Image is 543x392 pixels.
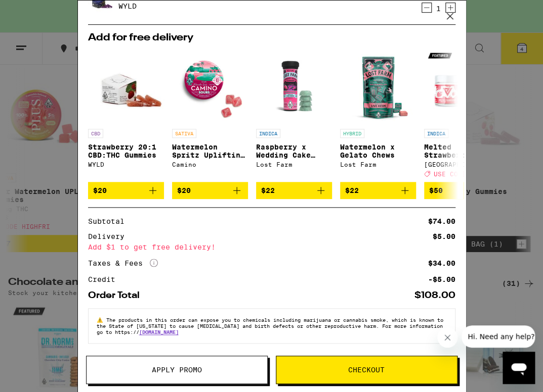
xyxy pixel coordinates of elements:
[424,129,448,138] p: INDICA
[428,260,455,267] div: $34.00
[172,161,248,168] div: Camino
[256,48,332,182] a: Open page for Raspberry x Wedding Cake Live Resin Gummies from Lost Farm
[88,48,164,182] a: Open page for Strawberry 20:1 CBD:THC Gummies from WYLD
[428,218,455,225] div: $74.00
[424,48,500,124] img: Ember Valley - Melted Strawberries - 3.5g
[414,291,455,300] div: $108.00
[172,129,196,138] p: SATIVA
[428,276,455,283] div: -$5.00
[256,143,332,159] p: Raspberry x Wedding Cake Live Resin Gummies
[256,48,332,124] img: Lost Farm - Raspberry x Wedding Cake Live Resin Gummies
[88,143,164,159] p: Strawberry 20:1 CBD:THC Gummies
[97,317,443,335] span: The products in this order can expose you to chemicals including marijuana or cannabis smoke, whi...
[340,182,416,199] button: Add to bag
[88,182,164,199] button: Add to bag
[432,5,445,13] div: 1
[256,182,332,199] button: Add to bag
[276,356,457,384] button: Checkout
[340,48,416,182] a: Open page for Watermelon x Gelato Chews from Lost Farm
[345,186,359,194] span: $22
[424,161,500,168] div: [GEOGRAPHIC_DATA]
[424,143,500,159] p: Melted Strawberries - 3.5g
[429,186,443,194] span: $50
[177,186,191,194] span: $20
[340,161,416,168] div: Lost Farm
[88,48,164,124] img: WYLD - Strawberry 20:1 CBD:THC Gummies
[118,2,255,10] p: WYLD
[433,233,455,240] div: $5.00
[256,161,332,168] div: Lost Farm
[88,33,455,43] h2: Add for free delivery
[172,48,248,124] img: Camino - Watermelon Spritz Uplifting Sour Gummies
[340,129,364,138] p: HYBRID
[348,366,385,373] span: Checkout
[93,186,107,194] span: $20
[88,243,455,251] div: Add $1 to get free delivery!
[340,48,416,124] img: Lost Farm - Watermelon x Gelato Chews
[88,276,122,283] div: Credit
[437,327,457,348] iframe: Close message
[424,48,500,182] a: Open page for Melted Strawberries - 3.5g from Ember Valley
[88,161,164,168] div: WYLD
[424,182,500,199] button: Add to bag
[422,3,432,13] button: Decrement
[172,182,248,199] button: Add to bag
[88,259,158,268] div: Taxes & Fees
[88,218,132,225] div: Subtotal
[152,366,202,373] span: Apply Promo
[172,143,248,159] p: Watermelon Spritz Uplifting Sour Gummies
[88,291,147,300] div: Order Total
[503,352,535,384] iframe: Button to launch messaging window
[261,186,275,194] span: $22
[462,325,535,348] iframe: Message from company
[256,129,280,138] p: INDICA
[172,48,248,182] a: Open page for Watermelon Spritz Uplifting Sour Gummies from Camino
[86,356,268,384] button: Apply Promo
[88,233,132,240] div: Delivery
[139,329,179,335] a: [DOMAIN_NAME]
[434,170,490,177] span: USE CODE 35OFF
[340,143,416,159] p: Watermelon x Gelato Chews
[97,317,106,323] span: ⚠️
